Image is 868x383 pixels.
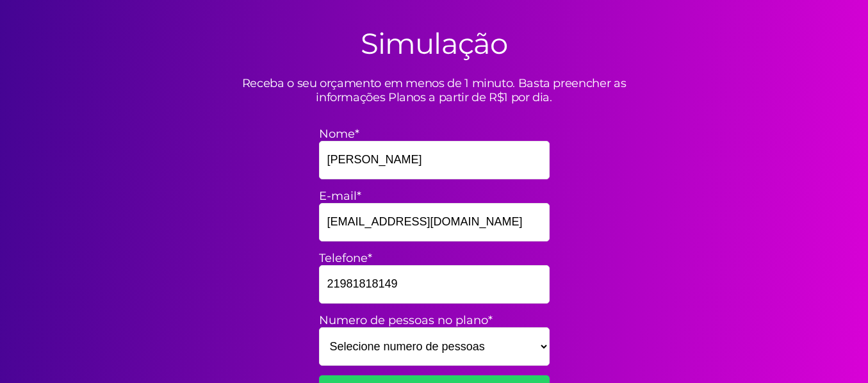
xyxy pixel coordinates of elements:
[319,127,550,141] label: Nome*
[361,26,507,61] h2: Simulação
[319,251,550,265] label: Telefone*
[319,189,550,203] label: E-mail*
[319,313,550,327] label: Numero de pessoas no plano*
[210,76,659,104] p: Receba o seu orçamento em menos de 1 minuto. Basta preencher as informações Planos a partir de R$...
